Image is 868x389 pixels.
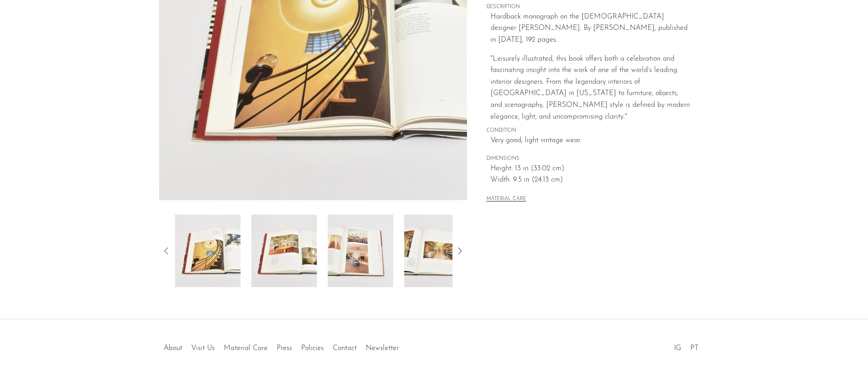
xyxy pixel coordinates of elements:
a: Material Care [224,345,268,352]
img: Andrée Putman [251,215,317,287]
a: Visit Us [191,345,215,352]
p: "Leisurely illustrated, this book offers both a celebration and fascinating insight into the work... [491,53,690,123]
a: About [164,345,182,352]
a: Press [277,345,292,352]
span: DESCRIPTION [486,3,690,11]
img: Andrée Putman [404,215,470,287]
a: IG [674,345,681,352]
img: Andrée Putman [175,215,241,287]
ul: Quick links [159,337,403,355]
span: Height: 13 in (33.02 cm) [491,163,690,175]
ul: Social Medias [670,337,703,355]
a: Policies [301,345,324,352]
a: Contact [333,345,357,352]
span: Very good; light vintage wear. [491,135,690,147]
span: DIMENSIONS [486,155,690,163]
img: Andrée Putman [328,215,393,287]
span: CONDITION [486,127,690,135]
p: Hardback monograph on the [DEMOGRAPHIC_DATA] designer [PERSON_NAME]. By [PERSON_NAME], published ... [491,11,690,46]
a: PT [690,345,698,352]
span: Width: 9.5 in (24.13 cm) [491,174,690,186]
button: MATERIAL CARE [486,196,526,203]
